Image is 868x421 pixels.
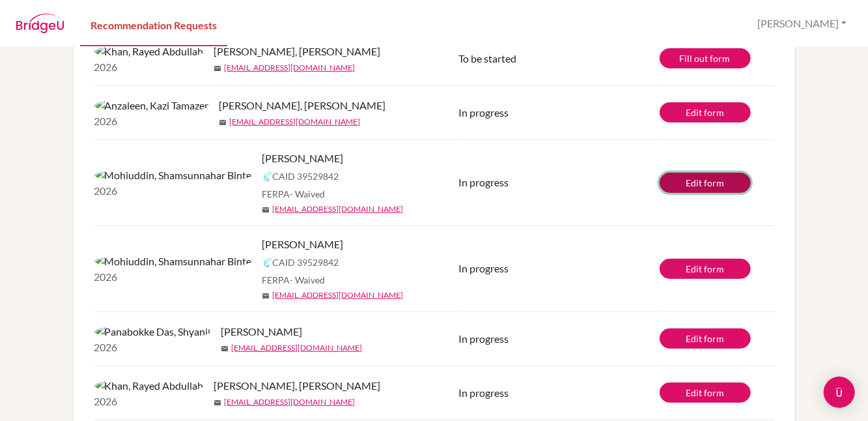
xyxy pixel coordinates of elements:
[94,340,211,355] p: 2026
[214,65,222,72] span: mail
[94,98,209,113] img: Anzaleen, Kazi Tamazer
[262,292,270,300] span: mail
[660,102,751,123] a: Edit form
[273,169,339,183] span: CAID 39529842
[262,257,273,268] img: Common App logo
[232,342,363,354] a: [EMAIL_ADDRESS][DOMAIN_NAME]
[221,345,229,353] span: mail
[94,394,204,409] p: 2026
[459,332,509,345] span: In progress
[94,183,252,199] p: 2026
[16,14,64,33] img: BridgeU logo
[221,324,303,340] span: [PERSON_NAME]
[94,269,252,285] p: 2026
[459,106,509,119] span: In progress
[94,44,204,59] img: Khan, Rayed Abdullah
[80,2,227,47] a: Recommendation Requests
[290,274,326,285] span: - Waived
[262,206,270,214] span: mail
[94,113,209,129] p: 2026
[225,396,356,408] a: [EMAIL_ADDRESS][DOMAIN_NAME]
[214,378,381,394] span: [PERSON_NAME], [PERSON_NAME]
[262,273,326,287] span: FERPA
[459,386,509,399] span: In progress
[219,119,227,126] span: mail
[273,203,404,215] a: [EMAIL_ADDRESS][DOMAIN_NAME]
[273,255,339,269] span: CAID 39529842
[660,383,751,403] a: Edit form
[94,254,252,269] img: Mohiuddin, Shamsunnahar Binte
[225,62,356,74] a: [EMAIL_ADDRESS][DOMAIN_NAME]
[290,188,326,199] span: - Waived
[751,11,852,36] button: [PERSON_NAME]
[214,399,222,407] span: mail
[660,328,751,349] a: Edit form
[262,187,326,201] span: FERPA
[660,259,751,279] a: Edit form
[273,289,404,301] a: [EMAIL_ADDRESS][DOMAIN_NAME]
[824,377,855,408] div: Open Intercom Messenger
[94,59,204,75] p: 2026
[230,116,361,128] a: [EMAIL_ADDRESS][DOMAIN_NAME]
[459,52,517,65] span: To be started
[459,262,509,274] span: In progress
[262,171,273,182] img: Common App logo
[660,173,751,193] a: Edit form
[262,151,344,166] span: [PERSON_NAME]
[219,98,386,113] span: [PERSON_NAME], [PERSON_NAME]
[262,237,344,252] span: [PERSON_NAME]
[94,324,211,340] img: Panabokke Das, Shyanil
[94,167,252,183] img: Mohiuddin, Shamsunnahar Binte
[94,378,204,394] img: Khan, Rayed Abdullah
[459,176,509,188] span: In progress
[214,44,381,59] span: [PERSON_NAME], [PERSON_NAME]
[660,48,751,68] a: Fill out form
